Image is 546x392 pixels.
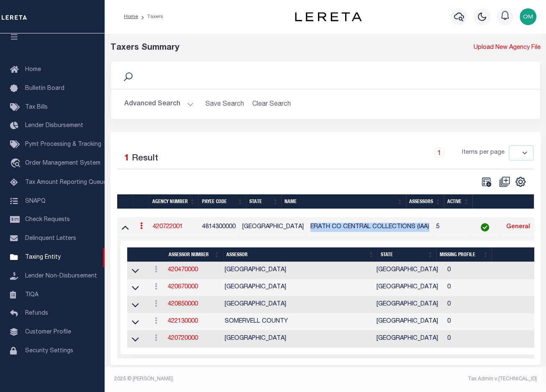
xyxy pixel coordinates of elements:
span: Customer Profile [25,329,71,335]
span: Bulletin Board [25,86,64,92]
span: Check Requests [25,217,70,223]
a: Home [124,14,138,19]
img: svg+xml;base64,PHN2ZyB4bWxucz0iaHR0cDovL3d3dy53My5vcmcvMjAwMC9zdmciIHBvaW50ZXItZXZlbnRzPSJub25lIi... [520,8,536,25]
span: 1 [124,154,129,163]
th: Name: activate to sort column ascending [281,194,406,209]
td: 0 [444,279,498,296]
th: State: activate to sort column ascending [246,194,281,209]
td: [GEOGRAPHIC_DATA] [221,262,373,279]
th: Missing Profile: activate to sort column ascending [436,247,492,262]
td: [GEOGRAPHIC_DATA] [221,279,373,296]
th: Agency Number: activate to sort column ascending [149,194,198,209]
span: Home [25,67,41,73]
a: General [502,221,534,234]
span: Items per page [462,148,505,158]
td: 4814300000 [199,217,239,238]
label: Result [132,152,158,165]
button: Clear Search [249,96,295,112]
span: Lender Disbursement [25,123,83,129]
td: [GEOGRAPHIC_DATA] [373,279,444,296]
a: 1 [435,148,444,158]
a: 422130000 [168,318,198,324]
td: SOMERVELL COUNTY [221,313,373,331]
td: 0 [444,296,498,313]
button: Advanced Search [124,96,194,112]
td: 0 [444,313,498,331]
span: Lender Non-Disbursement [25,273,97,279]
th: Assessor: activate to sort column ascending [223,247,377,262]
th: State: activate to sort column ascending [377,247,436,262]
a: 420850000 [168,301,198,307]
th: Assessors: activate to sort column ascending [406,194,444,209]
span: Pymt Processing & Tracking [25,142,101,148]
td: 0 [444,331,498,348]
th: Active: activate to sort column ascending [444,194,472,209]
a: Upload New Agency File [474,43,541,53]
li: Taxers [138,13,163,20]
td: [GEOGRAPHIC_DATA] [373,313,444,331]
button: Save Search [200,96,249,112]
span: Tax Amount Reporting Queue [25,180,107,186]
span: Order Management System [25,160,100,166]
span: Tax Bills [25,104,48,110]
span: TIQA [25,292,38,298]
span: SNAPQ [25,198,46,204]
th: Payee Code: activate to sort column ascending [198,194,246,209]
td: [GEOGRAPHIC_DATA] [373,296,444,313]
td: 0 [444,262,498,279]
a: 420670000 [168,284,198,290]
td: [GEOGRAPHIC_DATA] [239,217,307,238]
th: Assessor Number: activate to sort column ascending [165,247,223,262]
img: logo-dark.svg [295,12,362,21]
td: [GEOGRAPHIC_DATA] [373,262,444,279]
td: ERATH CO CENTRAL COLLECTIONS (IAA) [307,217,433,238]
span: Security Settings [25,348,73,354]
a: 420720000 [168,336,198,341]
a: 420722001 [153,224,183,230]
td: [GEOGRAPHIC_DATA] [221,296,373,313]
span: Taxing Entity [25,255,61,260]
div: 2025 © [PERSON_NAME]. [108,375,326,383]
div: Tax Admin v.[TECHNICAL_ID] [332,375,537,383]
a: 420470000 [168,267,198,273]
td: [GEOGRAPHIC_DATA] [221,331,373,348]
span: Delinquent Letters [25,236,76,242]
div: Taxers Summary [110,42,430,54]
td: [GEOGRAPHIC_DATA] [373,331,444,348]
span: Refunds [25,311,48,316]
i: travel_explore [10,158,23,169]
td: 5 [433,217,471,238]
img: check-icon-green.svg [481,223,489,232]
